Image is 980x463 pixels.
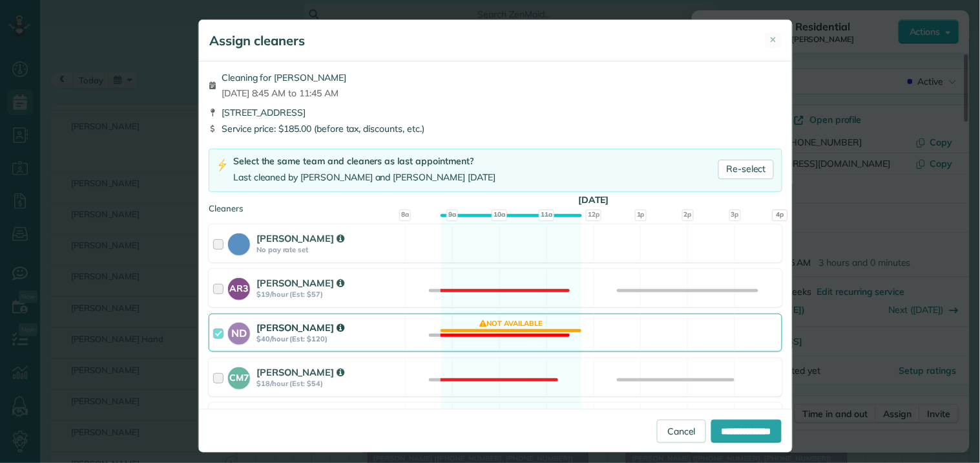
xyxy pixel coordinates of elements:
div: Cleaners [209,202,782,206]
strong: [PERSON_NAME] [256,232,344,244]
strong: $40/hour (Est: $120) [256,334,401,343]
strong: $19/hour (Est: $57) [256,290,401,299]
span: ✕ [770,34,777,46]
strong: ND [228,323,250,341]
span: Cleaning for [PERSON_NAME] [222,71,346,84]
strong: CM7 [228,367,250,385]
strong: $18/hour (Est: $54) [256,379,401,388]
strong: AR3 [228,278,250,296]
div: Service price: $185.00 (before tax, discounts, etc.) [209,122,782,135]
strong: [PERSON_NAME] [256,321,344,334]
h5: Assign cleaners [209,32,305,50]
a: Cancel [657,420,706,443]
a: Re-select [718,160,774,179]
img: lightning-bolt-icon-94e5364df696ac2de96d3a42b8a9ff6ba979493684c50e6bbbcda72601fa0d29.png [217,158,228,172]
div: [STREET_ADDRESS] [209,106,782,119]
div: Last cleaned by [PERSON_NAME] and [PERSON_NAME] [DATE] [233,171,495,184]
span: [DATE] 8:45 AM to 11:45 AM [222,87,346,100]
div: Select the same team and cleaners as last appointment? [233,155,495,168]
strong: No pay rate set [256,245,401,254]
strong: [PERSON_NAME] [256,277,344,289]
strong: [PERSON_NAME] [256,366,344,378]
